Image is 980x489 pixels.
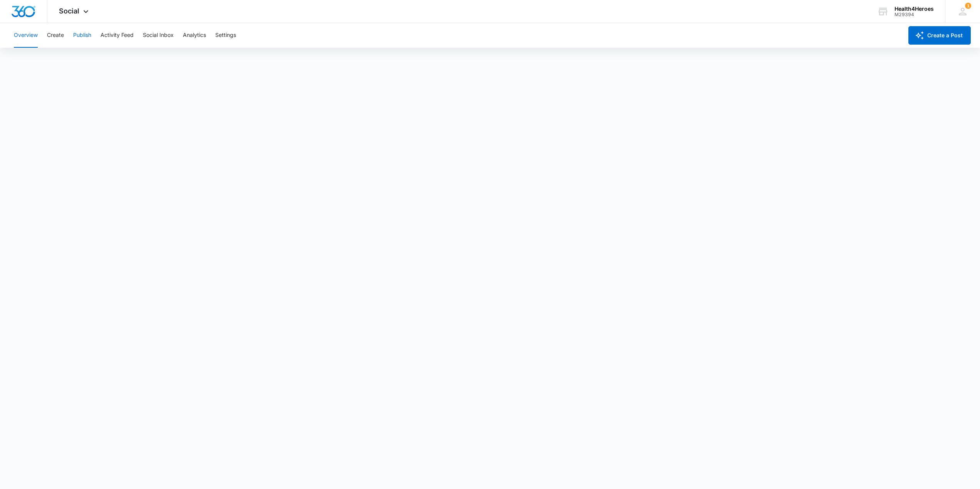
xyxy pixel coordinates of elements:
[101,23,134,48] button: Activity Feed
[215,23,236,48] button: Settings
[965,3,971,9] span: 1
[14,23,38,48] button: Overview
[908,26,971,45] button: Create a Post
[183,23,206,48] button: Analytics
[59,7,79,15] span: Social
[965,3,971,9] div: notifications count
[47,23,64,48] button: Create
[73,23,91,48] button: Publish
[895,6,934,12] div: account name
[895,12,934,17] div: account id
[143,23,174,48] button: Social Inbox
